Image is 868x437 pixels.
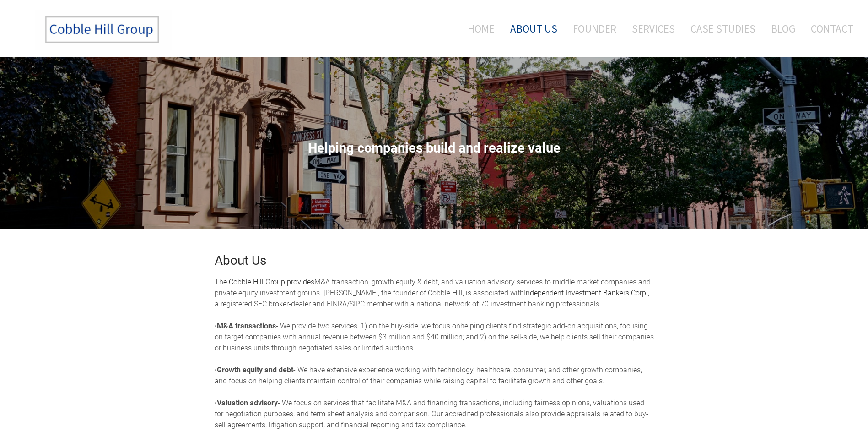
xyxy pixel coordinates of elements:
[804,10,853,48] a: Contact
[215,278,314,286] font: The Cobble Hill Group provides
[684,10,762,48] a: Case Studies
[308,140,561,156] span: Helping companies build and realize value
[217,399,278,407] strong: Valuation advisory
[764,10,802,48] a: Blog
[215,254,654,267] h2: About Us
[35,10,172,50] img: The Cobble Hill Group LLC
[217,322,276,330] strong: M&A transactions
[625,10,682,48] a: Services
[454,10,501,48] a: Home
[217,366,293,374] strong: Growth equity and debt
[215,322,654,352] span: helping clients find strategic add-on acquisitions, focusing on target companies with annual reve...
[503,10,564,48] a: About Us
[524,289,648,297] a: Independent Investment Bankers Corp.
[566,10,623,48] a: Founder
[215,277,654,431] div: M&A transaction, growth equity & debt, and valuation advisory services to middle market companies...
